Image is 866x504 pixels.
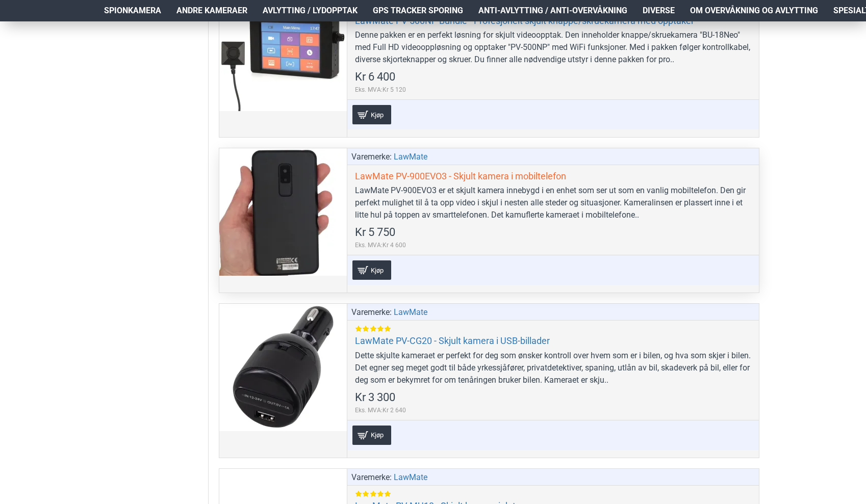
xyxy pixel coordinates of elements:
div: LawMate PV-900EVO3 er et skjult kamera innebygd i en enhet som ser ut som en vanlig mobiltelefon.... [355,184,751,221]
span: Varemerke: [351,471,392,484]
a: LawMate [394,306,427,319]
span: Kr 6 400 [355,71,395,83]
span: Varemerke: [351,306,392,319]
span: Varemerke: [351,151,392,163]
span: Diverse [643,5,675,17]
div: Denne pakken er en perfekt løsning for skjult videoopptak. Den inneholder knappe/skruekamera "BU-... [355,29,751,66]
a: LawMate PV-900EVO3 - Skjult kamera i mobiltelefon [355,170,566,182]
a: LawMate [394,151,427,163]
span: Eks. MVA:Kr 5 120 [355,85,406,94]
a: LawMate [394,471,427,484]
span: Anti-avlytting / Anti-overvåkning [478,5,627,17]
span: Kjøp [368,432,386,438]
span: Eks. MVA:Kr 2 640 [355,406,406,415]
div: Dette skjulte kameraet er perfekt for deg som ønsker kontroll over hvem som er i bilen, og hva so... [355,350,751,386]
span: Kjøp [368,267,386,274]
span: Eks. MVA:Kr 4 600 [355,241,406,250]
span: Spionkamera [104,5,161,17]
span: Kr 5 750 [355,227,395,238]
a: LawMate PV-CG20 - Skjult kamera i USB-billader [355,335,550,347]
span: GPS Tracker Sporing [373,5,463,17]
span: Andre kameraer [176,5,247,17]
a: LawMate PV-900EVO3 - Skjult kamera i mobiltelefon LawMate PV-900EVO3 - Skjult kamera i mobiltelefon [219,148,347,276]
a: LawMate PV-CG20 - Skjult kamera i USB-billader LawMate PV-CG20 - Skjult kamera i USB-billader [219,304,347,431]
span: Om overvåkning og avlytting [690,5,818,17]
span: Kr 3 300 [355,392,395,403]
span: Kjøp [368,112,386,118]
span: Avlytting / Lydopptak [263,5,358,17]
